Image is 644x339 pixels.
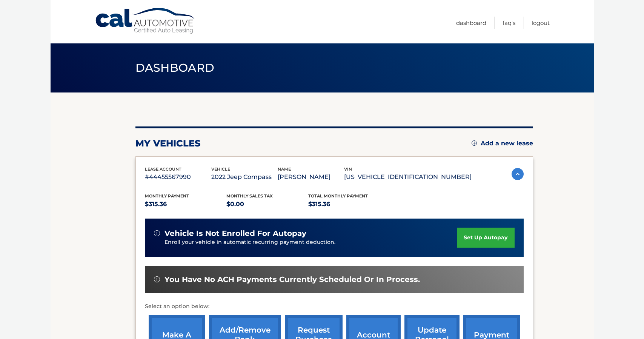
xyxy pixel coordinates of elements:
p: Select an option below: [145,302,524,311]
span: You have no ACH payments currently scheduled or in process. [164,275,420,284]
span: vehicle [211,166,230,172]
p: [PERSON_NAME] [278,172,344,182]
p: $315.36 [308,199,390,210]
img: add.svg [472,140,477,146]
p: [US_VEHICLE_IDENTIFICATION_NUMBER] [344,172,472,182]
p: $315.36 [145,199,227,210]
a: FAQ's [503,17,515,29]
span: Dashboard [135,61,215,75]
span: vin [344,166,352,172]
img: alert-white.svg [154,230,160,236]
span: Total Monthly Payment [308,193,368,199]
img: alert-white.svg [154,276,160,282]
img: accordion-active.svg [512,168,524,180]
a: Dashboard [456,17,486,29]
span: Monthly Payment [145,193,189,199]
span: lease account [145,166,181,172]
p: Enroll your vehicle in automatic recurring payment deduction. [164,238,457,247]
h2: my vehicles [135,138,201,149]
p: 2022 Jeep Compass [211,172,278,182]
span: vehicle is not enrolled for autopay [164,229,306,238]
a: Cal Automotive [95,8,197,34]
a: Logout [532,17,550,29]
span: Monthly sales Tax [226,193,273,199]
p: #44455567990 [145,172,211,182]
a: Add a new lease [472,140,533,147]
a: set up autopay [457,228,514,248]
span: name [278,166,291,172]
p: $0.00 [226,199,308,210]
